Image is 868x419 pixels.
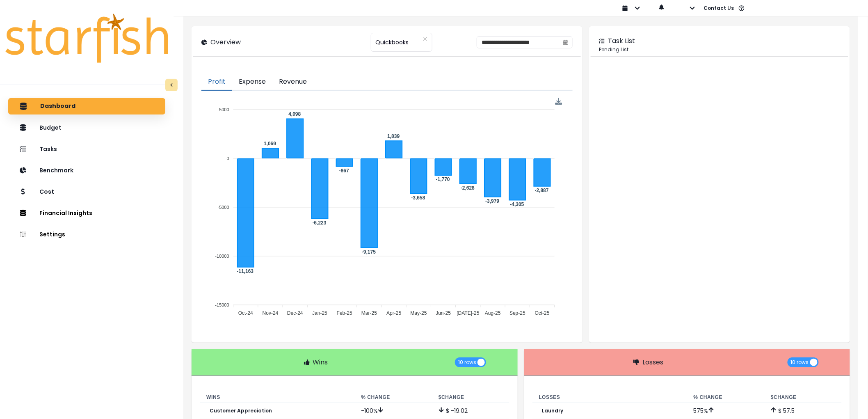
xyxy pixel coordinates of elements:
button: Profit [201,73,232,91]
button: Tasks [8,141,165,157]
tspan: Dec-24 [287,310,303,316]
tspan: [DATE]-25 [457,310,480,316]
button: Financial Insights [8,205,165,221]
span: 10 rows [791,357,809,367]
td: $ 57.5 [764,402,842,419]
button: Budget [8,119,165,136]
tspan: -10000 [215,254,229,259]
span: Quickbooks [375,34,409,51]
button: Dashboard [8,98,165,114]
button: Revenue [272,73,313,91]
tspan: Nov-24 [263,310,279,316]
tspan: 0 [227,156,229,161]
th: Losses [532,392,687,403]
th: Wins [200,392,354,403]
th: $ Change [432,392,509,403]
div: Menu [555,98,562,105]
p: Benchmark [39,167,73,174]
p: Budget [39,124,62,131]
svg: calendar [563,39,569,45]
tspan: Oct-25 [535,310,550,316]
th: % Change [354,392,432,403]
tspan: Oct-24 [238,310,253,316]
p: Laundry [542,408,564,414]
p: Customer Appreciation [210,408,272,414]
svg: close [423,37,428,41]
tspan: May-25 [411,310,427,316]
button: Settings [8,226,165,243]
span: 10 rows [458,357,476,367]
p: Tasks [39,146,57,153]
th: $ Change [764,392,842,403]
tspan: Jan-25 [312,310,327,316]
button: Cost [8,183,165,200]
p: Wins [313,357,328,367]
button: Clear [423,35,428,43]
tspan: Mar-25 [361,310,377,316]
tspan: Aug-25 [485,310,501,316]
p: Overview [210,37,241,47]
td: $ -19.02 [432,402,509,419]
p: Cost [39,188,54,195]
tspan: 5000 [219,107,229,112]
tspan: Sep-25 [509,310,525,316]
p: Pending List [599,46,840,53]
tspan: -5000 [218,205,229,210]
button: Benchmark [8,162,165,179]
p: Dashboard [40,103,75,110]
tspan: Apr-25 [387,310,402,316]
img: Download Profit [555,98,562,105]
tspan: Feb-25 [337,310,352,316]
tspan: Jun-25 [436,310,451,316]
tspan: -15000 [215,302,229,307]
p: Task List [608,36,635,46]
button: Expense [232,73,272,91]
p: Losses [642,357,663,367]
td: 575 % [687,402,765,419]
td: -100 % [354,402,432,419]
th: % Change [687,392,765,403]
